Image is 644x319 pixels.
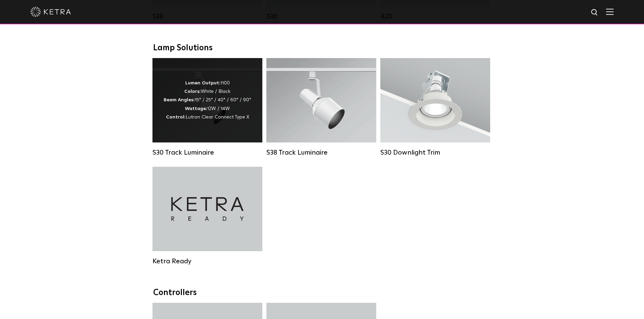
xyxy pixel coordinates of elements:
span: Lutron Clear Connect Type X [186,115,249,119]
div: Lamp Solutions [153,43,491,53]
img: ketra-logo-2019-white [30,7,71,17]
div: S38 Track Luminaire [266,149,376,157]
strong: Beam Angles: [164,98,195,102]
div: S30 Downlight Trim [380,149,490,157]
img: Hamburger%20Nav.svg [606,8,614,15]
strong: Wattage: [185,106,207,111]
a: Ketra Ready Ketra Ready [152,167,262,265]
div: 1100 White / Black 15° / 25° / 40° / 60° / 90° 12W / 14W [164,79,251,122]
img: search icon [591,8,599,17]
a: S30 Track Luminaire Lumen Output:1100Colors:White / BlackBeam Angles:15° / 25° / 40° / 60° / 90°W... [152,58,262,157]
div: Ketra Ready [152,257,262,265]
div: Controllers [153,288,491,298]
strong: Control: [166,115,186,119]
div: S30 Track Luminaire [152,149,262,157]
a: S30 Downlight Trim S30 Downlight Trim [380,58,490,157]
strong: Lumen Output: [185,81,220,85]
strong: Colors: [184,89,201,94]
a: S38 Track Luminaire Lumen Output:1100Colors:White / BlackBeam Angles:10° / 25° / 40° / 60°Wattage... [266,58,376,157]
